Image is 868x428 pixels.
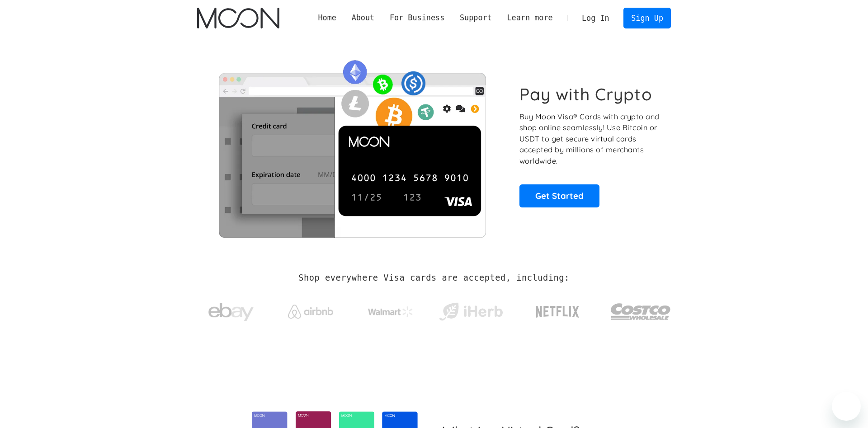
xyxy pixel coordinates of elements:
div: Support [460,12,492,24]
a: Walmart [357,297,425,322]
a: Airbnb [277,296,344,323]
div: Learn more [500,12,561,24]
div: About [344,12,382,24]
h1: Pay with Crypto [519,84,652,104]
div: Support [452,12,499,24]
div: Learn more [507,12,552,24]
a: iHerb [437,291,505,328]
img: Airbnb [288,305,333,319]
a: Costco [610,286,671,333]
img: Netflix [535,301,580,323]
img: ebay [208,298,254,326]
div: About [352,12,375,24]
div: For Business [390,12,444,24]
h2: Shop everywhere Visa cards are accepted, including: [298,273,569,283]
a: Get Started [519,184,599,207]
p: Buy Moon Visa® Cards with crypto and shop online seamlessly! Use Bitcoin or USDT to get secure vi... [519,111,661,167]
a: ebay [197,289,264,331]
img: Moon Cards let you spend your crypto anywhere Visa is accepted. [197,54,507,237]
img: Moon Logo [197,8,279,28]
a: Home [311,12,344,24]
a: Log In [574,8,617,28]
a: home [197,8,279,28]
img: iHerb [437,300,505,324]
iframe: Button to launch messaging window [832,392,861,421]
img: Walmart [368,306,413,317]
img: Costco [610,295,671,329]
a: Sign Up [623,8,670,28]
a: Netflix [517,292,598,328]
div: For Business [382,12,452,24]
